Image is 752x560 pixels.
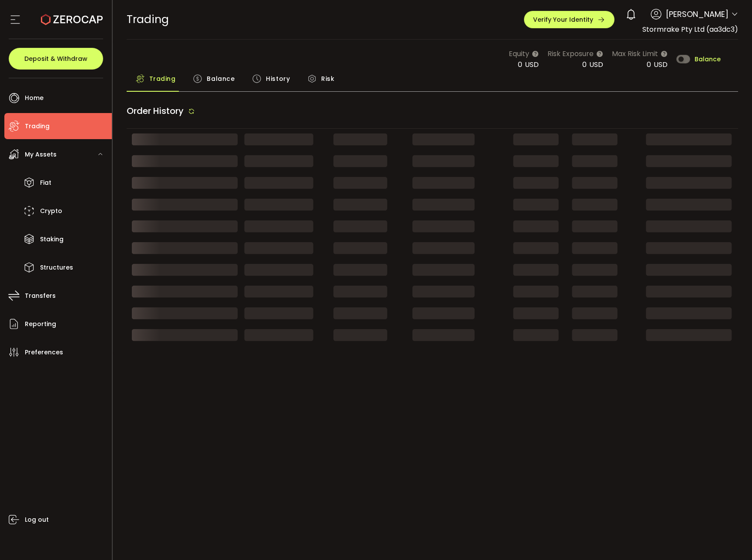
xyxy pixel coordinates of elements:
[25,513,49,526] span: Log out
[266,70,290,87] span: History
[127,12,169,27] span: Trading
[25,318,56,330] span: Reporting
[524,11,614,28] button: Verify Your Identity
[509,48,529,59] span: Equity
[533,17,593,23] span: Verify Your Identity
[525,60,539,70] span: USD
[582,60,587,70] span: 0
[25,120,50,133] span: Trading
[321,70,334,87] span: Risk
[547,48,594,59] span: Risk Exposure
[40,177,51,189] span: Fiat
[9,48,103,70] button: Deposit & Withdraw
[654,60,668,70] span: USD
[695,56,721,62] span: Balance
[25,346,63,359] span: Preferences
[647,60,651,70] span: 0
[40,233,64,246] span: Staking
[25,290,56,302] span: Transfers
[518,60,522,70] span: 0
[207,70,235,87] span: Balance
[149,70,176,87] span: Trading
[612,48,658,59] span: Max Risk Limit
[25,148,57,161] span: My Assets
[25,92,44,104] span: Home
[127,105,184,117] span: Order History
[589,60,603,70] span: USD
[40,261,73,274] span: Structures
[666,8,728,20] span: [PERSON_NAME]
[40,205,62,217] span: Crypto
[642,24,738,34] span: Stormrake Pty Ltd (aa3dc3)
[24,56,87,62] span: Deposit & Withdraw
